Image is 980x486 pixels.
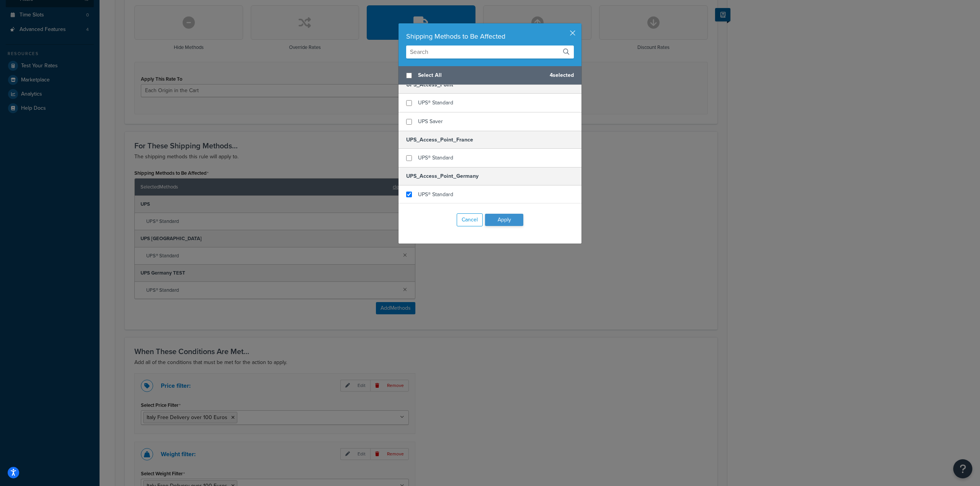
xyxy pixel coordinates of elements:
[406,31,574,42] div: Shipping Methods to Be Affected
[406,46,574,59] input: Search
[485,214,523,226] button: Apply
[399,131,581,149] h5: UPS_Access_Point_France
[418,99,453,107] span: UPS® Standard
[418,117,443,125] span: UPS Saver
[418,154,453,162] span: UPS® Standard
[399,66,581,85] div: 4 selected
[418,70,544,81] span: Select All
[418,190,453,198] span: UPS® Standard
[457,213,483,226] button: Cancel
[399,167,581,185] h5: UPS_Access_Point_Germany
